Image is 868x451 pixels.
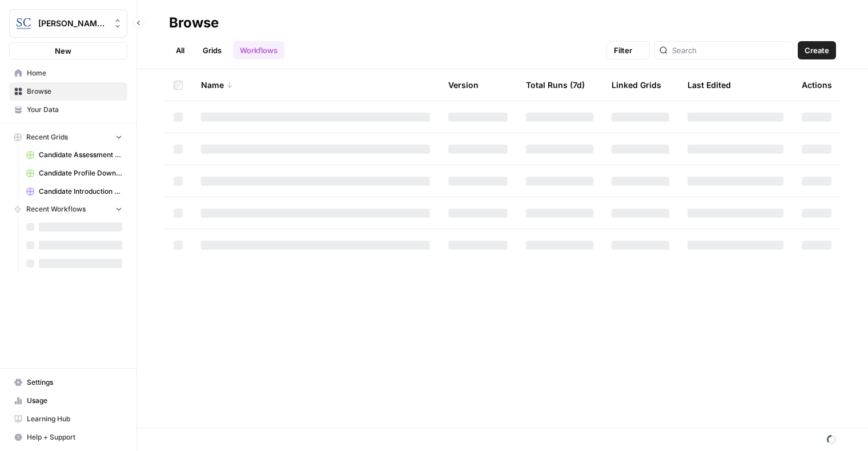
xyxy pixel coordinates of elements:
[27,377,122,388] span: Settings
[688,69,731,101] div: Last Edited
[9,410,127,428] a: Learning Hub
[13,13,34,34] img: Stanton Chase Nashville Logo
[27,68,122,78] span: Home
[9,101,127,119] a: Your Data
[21,146,127,164] a: Candidate Assessment Download Sheet
[39,186,122,197] span: Candidate Introduction Download Sheet
[27,105,122,115] span: Your Data
[9,9,127,38] button: Workspace: Stanton Chase Nashville
[9,129,127,146] button: Recent Grids
[9,392,127,410] a: Usage
[27,86,122,97] span: Browse
[27,432,122,442] span: Help + Support
[233,41,284,59] a: Workflows
[38,18,107,29] span: [PERSON_NAME] [GEOGRAPHIC_DATA]
[21,164,127,182] a: Candidate Profile Download Sheet
[27,414,122,424] span: Learning Hub
[39,150,122,160] span: Candidate Assessment Download Sheet
[169,14,219,32] div: Browse
[448,69,479,101] div: Version
[612,69,661,101] div: Linked Grids
[606,41,650,59] button: Filter
[526,69,585,101] div: Total Runs (7d)
[169,41,191,59] a: All
[26,204,86,214] span: Recent Workflows
[672,45,788,56] input: Search
[9,428,127,446] button: Help + Support
[614,45,632,56] span: Filter
[9,373,127,392] a: Settings
[805,45,829,56] span: Create
[9,82,127,101] a: Browse
[201,69,430,101] div: Name
[26,132,68,142] span: Recent Grids
[27,396,122,406] span: Usage
[39,168,122,178] span: Candidate Profile Download Sheet
[21,182,127,201] a: Candidate Introduction Download Sheet
[55,45,71,57] span: New
[798,41,836,59] button: Create
[9,201,127,218] button: Recent Workflows
[196,41,228,59] a: Grids
[9,64,127,82] a: Home
[802,69,832,101] div: Actions
[9,42,127,59] button: New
